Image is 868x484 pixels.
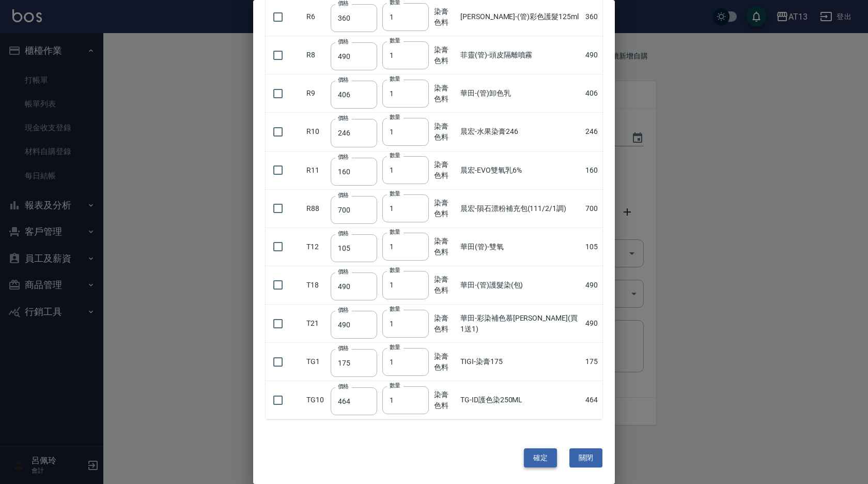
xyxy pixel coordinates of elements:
label: 價格 [338,76,349,84]
td: 染膏色料 [431,74,458,113]
label: 價格 [338,191,349,199]
td: R8 [304,36,328,74]
td: 406 [583,74,602,113]
td: TG-ID護色染250ML [458,381,583,419]
td: 晨宏-水果染膏246 [458,113,583,151]
button: 確定 [524,448,557,467]
label: 數量 [390,305,400,313]
td: TG10 [304,381,328,419]
td: 490 [583,36,602,74]
td: 染膏色料 [431,228,458,266]
td: R11 [304,151,328,189]
td: TG1 [304,343,328,381]
label: 數量 [390,113,400,121]
td: 464 [583,381,602,419]
td: T12 [304,228,328,266]
td: 染膏色料 [431,266,458,304]
td: 染膏色料 [431,113,458,151]
label: 價格 [338,268,349,276]
td: 246 [583,113,602,151]
label: 價格 [338,38,349,46]
td: 晨宏-隕石漂粉補充包(111/2/1調) [458,189,583,228]
td: R10 [304,113,328,151]
td: 490 [583,266,602,304]
label: 價格 [338,114,349,122]
td: 染膏色料 [431,189,458,228]
label: 數量 [390,152,400,159]
label: 數量 [390,190,400,198]
td: 染膏色料 [431,381,458,419]
label: 數量 [390,37,400,44]
label: 數量 [390,382,400,389]
td: T18 [304,266,328,304]
label: 數量 [390,228,400,236]
label: 價格 [338,344,349,352]
td: R88 [304,189,328,228]
label: 數量 [390,75,400,83]
td: 105 [583,228,602,266]
td: 175 [583,343,602,381]
td: 490 [583,305,602,343]
label: 價格 [338,306,349,314]
td: R9 [304,74,328,113]
td: 染膏色料 [431,343,458,381]
label: 價格 [338,153,349,161]
td: 160 [583,151,602,189]
label: 數量 [390,266,400,274]
label: 價格 [338,230,349,237]
td: 華田-彩染補色慕[PERSON_NAME](買1送1) [458,305,583,343]
td: T21 [304,305,328,343]
button: 關閉 [569,448,602,467]
td: 染膏色料 [431,36,458,74]
label: 價格 [338,383,349,390]
td: 染膏色料 [431,305,458,343]
td: 700 [583,189,602,228]
td: 染膏色料 [431,151,458,189]
label: 數量 [390,343,400,351]
td: 晨宏-EVO雙氧乳6% [458,151,583,189]
td: TIGI-染膏175 [458,343,583,381]
td: 華田(管)-雙氧 [458,228,583,266]
td: 華田-(管)卸色乳 [458,74,583,113]
td: 華田-(管)護髮染(包) [458,266,583,304]
td: 菲靈(管)-頭皮隔離噴霧 [458,36,583,74]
